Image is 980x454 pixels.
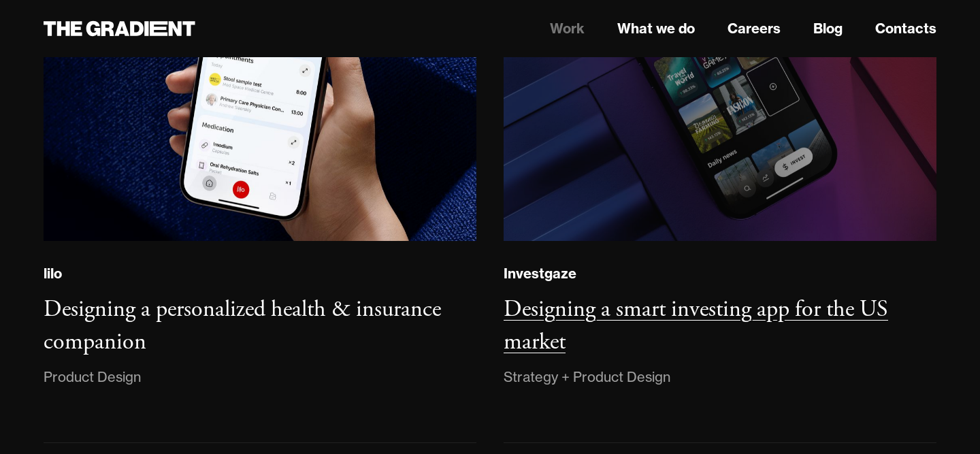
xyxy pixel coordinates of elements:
a: Blog [813,18,843,39]
div: Product Design [44,366,141,388]
a: Contacts [875,18,936,39]
div: Investgaze [504,265,576,282]
div: lilo [44,265,62,282]
h3: Designing a smart investing app for the US market [504,295,888,357]
a: Work [550,18,585,39]
a: Careers [728,18,781,39]
div: Strategy + Product Design [504,366,670,388]
a: What we do [617,18,695,39]
h3: Designing a personalized health & insurance companion [44,295,441,357]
